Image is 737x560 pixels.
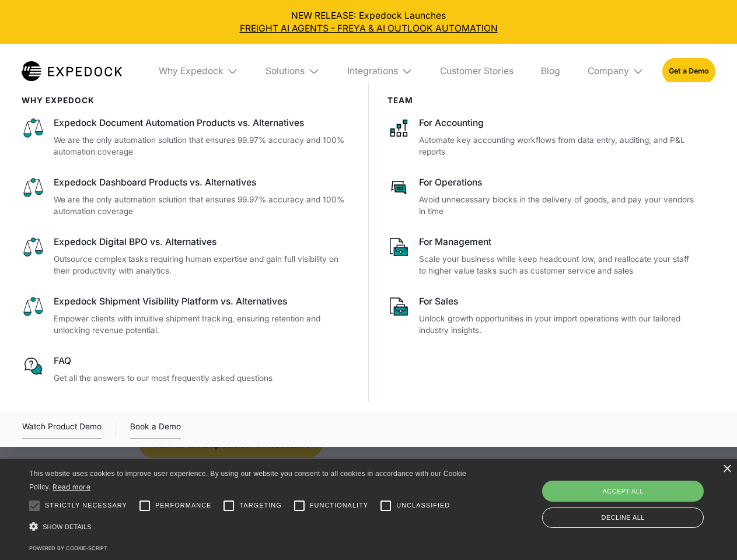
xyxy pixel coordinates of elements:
a: Get a Demo [662,58,715,84]
a: For ManagementScale your business while keep headcount low, and reallocate your staff to higher v... [387,236,697,277]
span: Targeting [239,501,281,510]
a: Blog [532,44,569,99]
p: Empower clients with intuitive shipment tracking, ensuring retention and unlocking revenue potent... [54,313,350,337]
p: Unlock growth opportunities in your import operations with our tailored industry insights. [419,313,697,337]
div: NEW RELEASE: Expedock Launches [9,9,728,35]
p: Outsource complex tasks requiring human expertise and gain full visibility on their productivity ... [54,253,350,277]
div: Integrations [347,65,398,77]
div: Expedock Document Automation Products vs. Alternatives [54,117,350,129]
p: We are the only automation solution that ensures 99.97% accuracy and 100% automation coverage [54,194,350,218]
div: Show details [29,519,470,535]
a: Customer Stories [431,44,522,99]
span: Performance [155,501,212,510]
div: FAQ [54,355,350,367]
div: For Accounting [419,117,697,129]
a: Expedock Digital BPO vs. AlternativesOutsource complex tasks requiring human expertise and gain f... [22,236,350,277]
div: Solutions [257,44,329,99]
p: Avoid unnecessary blocks in the delivery of goods, and pay your vendors in time [419,194,697,218]
span: Functionality [310,501,368,510]
a: FAQGet all the answers to our most frequently asked questions [22,355,350,384]
p: Automate key accounting workflows from data entry, auditing, and P&L reports [419,134,697,158]
span: Unclassified [396,501,450,510]
span: This website uses cookies to improve user experience. By using our website you consent to all coo... [29,470,466,491]
div: Why Expedock [159,65,223,77]
div: Integrations [338,44,422,99]
a: Powered by cookie-script [29,545,107,551]
div: For Management [419,236,697,249]
a: Expedock Document Automation Products vs. AlternativesWe are the only automation solution that en... [22,117,350,158]
div: For Sales [419,295,697,308]
div: Expedock Digital BPO vs. Alternatives [54,236,350,249]
div: For Operations [419,176,697,189]
a: For AccountingAutomate key accounting workflows from data entry, auditing, and P&L reports [387,117,697,158]
span: Strictly necessary [45,501,127,510]
a: For SalesUnlock growth opportunities in your import operations with our tailored industry insights. [387,295,697,337]
div: Expedock Dashboard Products vs. Alternatives [54,176,350,189]
a: Expedock Dashboard Products vs. AlternativesWe are the only automation solution that ensures 99.9... [22,176,350,218]
a: FREIGHT AI AGENTS - FREYA & AI OUTLOOK AUTOMATION [9,22,728,35]
p: Scale your business while keep headcount low, and reallocate your staff to higher value tasks suc... [419,253,697,277]
iframe: Chat Widget [543,434,737,560]
div: Watch Product Demo [22,420,102,439]
div: Solutions [266,65,305,77]
a: open lightbox [22,420,102,439]
div: Company [578,44,653,99]
div: WHy Expedock [22,96,350,105]
p: Get all the answers to our most frequently asked questions [54,372,350,384]
div: Expedock Shipment Visibility Platform vs. Alternatives [54,295,350,308]
div: Why Expedock [149,44,247,99]
a: Book a Demo [130,420,181,439]
div: Team [387,96,697,105]
p: We are the only automation solution that ensures 99.97% accuracy and 100% automation coverage [54,134,350,158]
span: Show details [43,523,92,530]
a: Read more [53,482,90,491]
a: Expedock Shipment Visibility Platform vs. AlternativesEmpower clients with intuitive shipment tra... [22,295,350,337]
div: Company [588,65,629,77]
a: For OperationsAvoid unnecessary blocks in the delivery of goods, and pay your vendors in time [387,176,697,218]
